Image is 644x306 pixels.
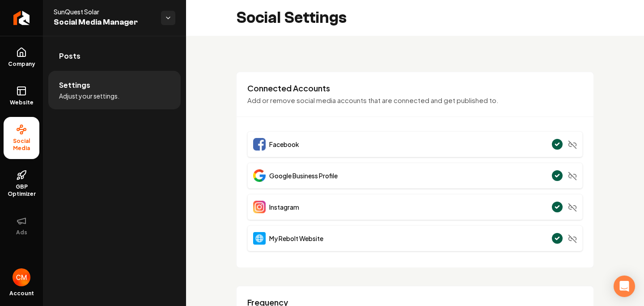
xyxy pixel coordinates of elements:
span: Instagram [269,203,299,211]
div: Open Intercom Messenger [614,276,635,297]
span: My Rebolt Website [269,234,323,243]
span: Adjust your settings. [59,91,119,100]
img: Facebook [253,138,266,151]
h2: Social Settings [236,9,347,27]
a: GBP Optimizer [4,163,39,205]
span: Company [4,60,39,68]
span: Facebook [269,140,299,149]
img: Google [253,169,266,182]
p: Add or remove social media accounts that are connected and get published to. [247,95,583,106]
button: Ads [4,208,39,243]
span: Posts [59,51,80,61]
a: Posts [48,42,181,70]
span: Google Business Profile [269,171,338,180]
span: Account [9,290,34,297]
span: GBP Optimizer [4,183,39,198]
span: Social Media Manager [54,16,154,29]
button: Open user button [13,268,30,286]
span: Social Media [4,138,39,152]
h3: Connected Accounts [247,83,583,94]
img: cletus mathurin [13,268,30,286]
span: Ads [13,229,31,236]
span: SunQuest Solar [54,7,154,16]
img: Rebolt Logo [13,11,30,25]
img: Website [253,232,266,245]
a: Company [4,40,39,75]
a: Website [4,78,39,113]
img: Instagram [253,201,266,213]
span: Settings [59,80,90,91]
span: Website [6,99,37,106]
